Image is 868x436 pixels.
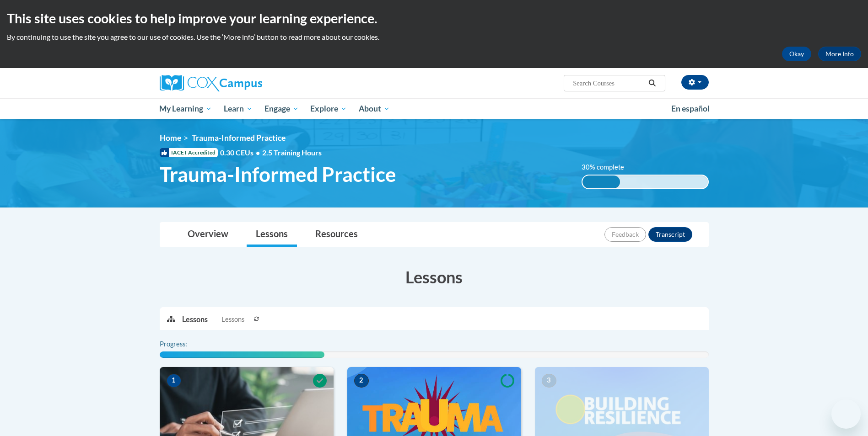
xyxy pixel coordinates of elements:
label: Progress: [160,339,212,349]
span: IACET Accredited [160,148,218,157]
button: Transcript [648,227,692,242]
span: My Learning [159,103,212,114]
a: Cox Campus [160,75,334,91]
a: Home [160,133,181,143]
a: Explore [304,98,353,119]
span: Lessons [221,314,244,324]
input: Search Courses [572,78,645,89]
h2: This site uses cookies to help improve your learning experience. [7,9,861,27]
a: More Info [818,47,861,61]
span: Trauma-Informed Practice [160,162,396,186]
a: My Learning [154,98,218,119]
a: Learn [218,98,259,119]
button: Search [645,78,659,89]
span: Engage [264,103,299,114]
label: 30% complete [582,162,634,172]
a: Overview [178,223,237,247]
span: Learn [224,103,253,114]
a: Engage [259,98,305,119]
div: Main menu [146,98,722,119]
a: Resources [306,223,367,247]
span: About [359,103,390,114]
img: Cox Campus [160,75,262,91]
span: 2 [354,374,369,388]
a: About [353,98,396,119]
iframe: Button to launch messaging window [831,399,861,429]
span: 0.30 CEUs [220,148,262,158]
p: Lessons [182,314,208,324]
span: 2.5 Training Hours [262,148,322,157]
div: 30% complete [582,175,620,188]
h3: Lessons [160,266,709,288]
a: En español [665,99,716,118]
span: En español [671,104,710,113]
p: By continuing to use the site you agree to our use of cookies. Use the ‘More info’ button to read... [7,32,861,42]
a: Lessons [247,223,297,247]
button: Okay [782,47,811,61]
span: Trauma-Informed Practice [192,133,286,143]
span: Explore [310,103,347,114]
span: 1 [167,374,181,388]
button: Feedback [604,227,646,242]
span: 3 [542,374,556,388]
button: Account Settings [681,75,709,90]
span: • [256,148,260,157]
